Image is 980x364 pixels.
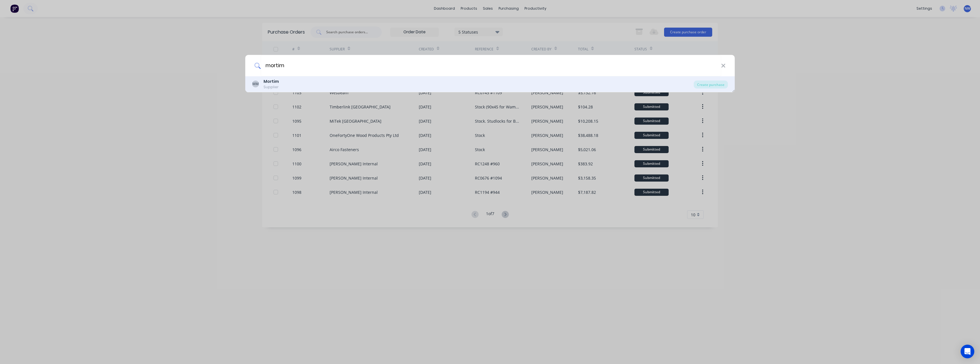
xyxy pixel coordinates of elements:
div: Supplier [264,85,279,90]
div: Open Intercom Messenger [961,345,974,358]
div: MM [252,81,259,87]
div: Create purchase [694,81,728,89]
b: Mortim [264,79,279,84]
input: Enter a supplier name to create a new order... [261,55,721,76]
